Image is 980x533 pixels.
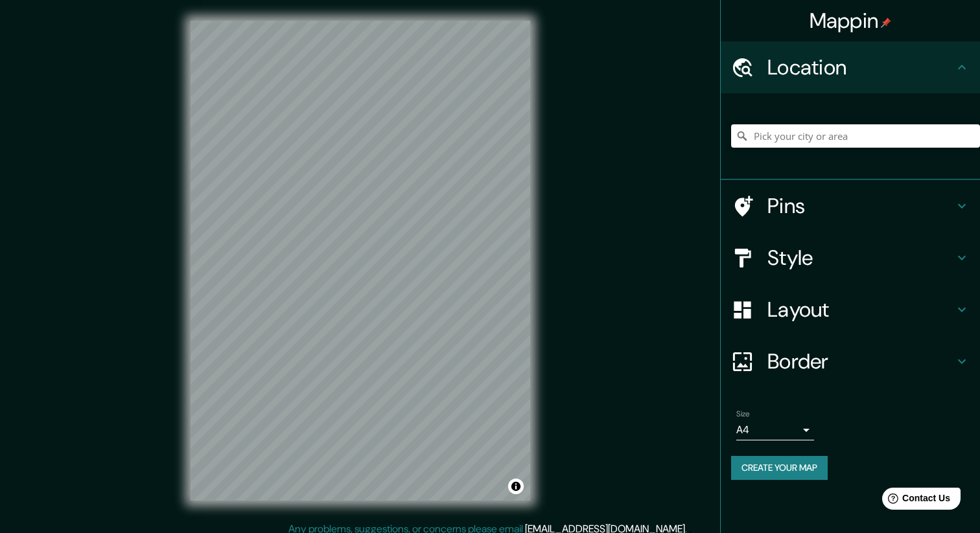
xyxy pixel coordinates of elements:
h4: Location [767,54,954,80]
h4: Border [767,348,954,374]
img: pin-icon.png [881,17,891,28]
canvas: Map [191,21,530,501]
div: Style [721,232,980,284]
button: Create your map [731,456,828,480]
input: Pick your city or area [731,124,980,148]
label: Size [736,409,750,420]
div: Pins [721,180,980,232]
div: Location [721,41,980,93]
div: A4 [736,420,814,440]
h4: Style [767,245,954,271]
h4: Layout [767,297,954,323]
h4: Mappin [810,8,892,34]
h4: Pins [767,193,954,219]
div: Layout [721,284,980,335]
button: Toggle attribution [508,479,524,494]
div: Border [721,335,980,387]
iframe: Help widget launcher [865,482,966,519]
